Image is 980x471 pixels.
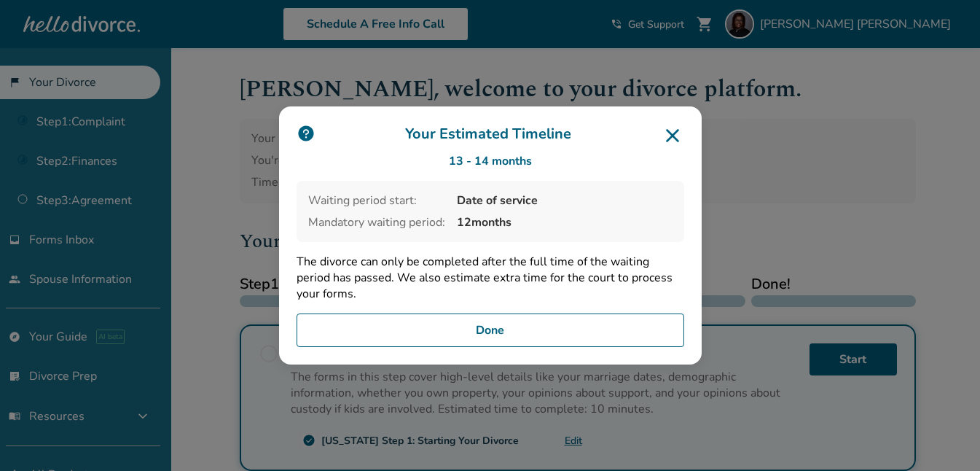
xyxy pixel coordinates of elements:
iframe: Chat Widget [907,401,980,471]
span: Date of service [457,192,673,209]
img: icon [297,124,315,143]
h3: Your Estimated Timeline [297,124,684,147]
span: 12 months [457,214,673,230]
span: Waiting period start: [308,192,445,209]
p: The divorce can only be completed after the full time of the waiting period has passed. We also e... [297,254,684,302]
button: Done [297,314,684,347]
div: 13 - 14 months [297,153,684,169]
span: Mandatory waiting period: [308,214,445,230]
